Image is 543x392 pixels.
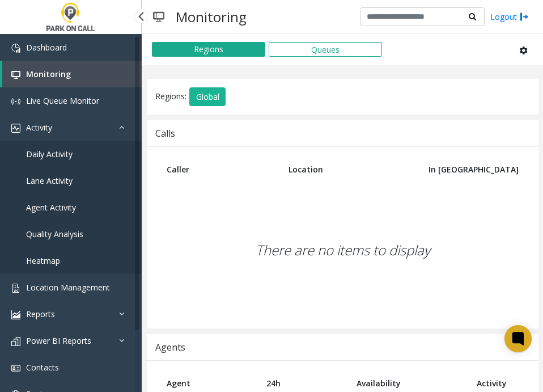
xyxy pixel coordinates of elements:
span: Daily Activity [26,149,73,159]
img: 'icon' [11,364,20,373]
img: 'icon' [11,44,20,53]
img: 'icon' [11,97,20,106]
span: Agent Activity [26,202,76,213]
a: Monitoring [2,61,142,87]
span: Quality Analysis [26,229,83,239]
span: Power BI Reports [26,335,91,346]
div: Calls [155,126,175,141]
img: 'icon' [11,310,20,319]
span: Regions: [155,90,186,101]
span: Activity [26,122,52,133]
span: Heatmap [26,255,60,266]
span: Contacts [26,362,59,373]
img: 'icon' [11,124,20,133]
span: Reports [26,309,55,319]
button: Queues [269,42,382,57]
img: 'icon' [11,337,20,346]
span: Location Management [26,282,110,293]
span: Monitoring [26,69,71,79]
img: pageIcon [153,3,164,31]
span: Lane Activity [26,175,73,186]
img: logout [520,11,529,23]
a: Logout [490,11,529,23]
th: Caller [158,155,280,183]
div: There are no items to display [158,183,527,317]
span: Dashboard [26,42,67,53]
th: Location [280,155,414,183]
button: Regions [152,42,265,57]
span: Live Queue Monitor [26,95,99,106]
button: Global [189,87,226,107]
h3: Monitoring [170,3,252,31]
img: 'icon' [11,70,20,79]
div: Agents [155,340,185,355]
th: In [GEOGRAPHIC_DATA] [413,155,527,183]
img: 'icon' [11,284,20,293]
